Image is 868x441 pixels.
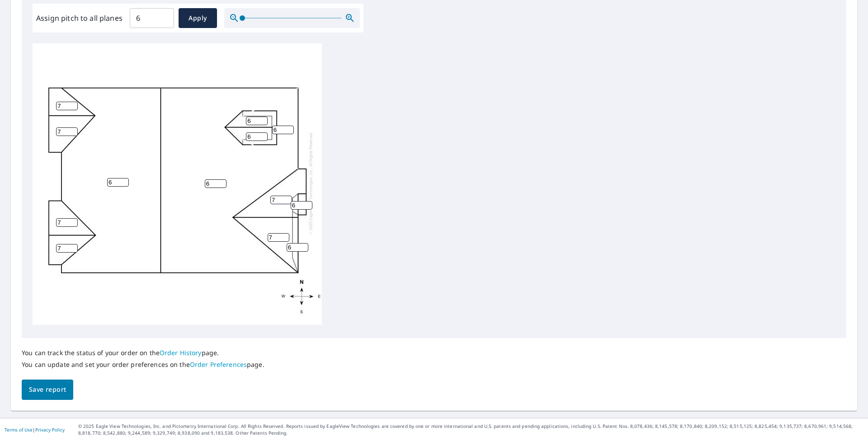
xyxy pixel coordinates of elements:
p: | [5,427,65,432]
span: Apply [186,13,210,24]
button: Save report [22,380,73,400]
a: Privacy Policy [35,427,65,433]
input: 00.0 [130,5,174,31]
p: You can update and set your order preferences on the page. [22,361,264,369]
a: Order Preferences [190,360,247,369]
a: Terms of Use [5,427,33,433]
p: You can track the status of your order on the page. [22,349,264,357]
label: Assign pitch to all planes [36,13,123,23]
span: Save report [29,384,66,395]
a: Order History [160,348,202,357]
button: Apply [179,8,217,28]
p: © 2025 Eagle View Technologies, Inc. and Pictometry International Corp. All Rights Reserved. Repo... [78,423,863,436]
